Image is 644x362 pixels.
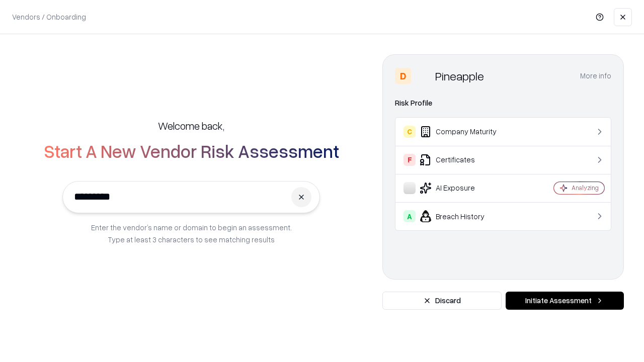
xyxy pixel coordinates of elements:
[158,119,224,133] h5: Welcome back,
[12,12,86,22] p: Vendors / Onboarding
[404,210,416,222] div: A
[404,210,524,222] div: Breach History
[395,97,611,109] div: Risk Profile
[404,126,524,138] div: Company Maturity
[404,126,416,138] div: C
[395,68,411,84] div: D
[415,68,431,84] img: Pineapple
[44,141,339,161] h2: Start A New Vendor Risk Assessment
[572,184,599,192] div: Analyzing
[506,292,624,310] button: Initiate Assessment
[91,221,292,245] p: Enter the vendor’s name or domain to begin an assessment. Type at least 3 characters to see match...
[404,154,524,166] div: Certificates
[580,67,611,85] button: More info
[404,154,416,166] div: F
[382,292,502,310] button: Discard
[404,182,524,194] div: AI Exposure
[435,68,484,84] div: Pineapple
